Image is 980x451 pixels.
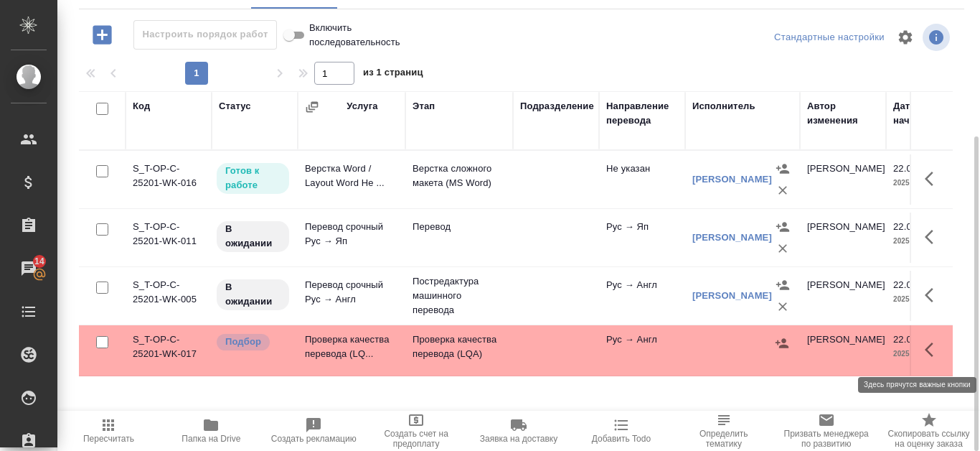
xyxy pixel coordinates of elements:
span: Включить последовательность [309,21,400,50]
td: S_T-OP-C-25201-WK-005 [126,271,212,321]
span: Заявка на доставку [480,434,557,444]
a: 14 [4,251,54,287]
p: Перевод [413,220,506,234]
div: Подразделение [520,99,594,113]
button: Папка на Drive [160,411,263,451]
p: 2025 [893,347,951,361]
td: Перевод срочный Рус → Яп [298,213,405,263]
span: Скопировать ссылку на оценку заказа [886,429,971,449]
div: Направление перевода [606,99,678,128]
div: Услуга [347,99,377,113]
p: Подбор [225,335,261,349]
span: Определить тематику [681,429,766,449]
button: Сгруппировать [305,100,319,114]
span: Пересчитать [83,434,134,444]
span: Настроить таблицу [888,20,923,55]
a: [PERSON_NAME] [692,232,772,243]
button: Здесь прячутся важные кнопки [916,220,951,254]
button: Удалить [772,180,793,201]
p: 2025 [893,234,951,248]
span: Призвать менеджера по развитию [783,429,869,449]
div: Можно подбирать исполнителей [215,333,291,352]
td: Не указан [599,154,685,205]
td: [PERSON_NAME] [800,271,886,321]
div: Код [133,99,150,113]
button: Скопировать ссылку на оценку заказа [877,411,980,451]
button: Здесь прячутся важные кнопки [916,162,951,196]
div: split button [771,27,888,49]
p: 22.09, [893,279,920,290]
span: Создать счет на предоплату [374,429,459,449]
td: S_T-OP-C-25201-WK-016 [126,154,212,205]
div: Исполнитель может приступить к работе [215,162,291,195]
button: Удалить [772,238,793,259]
div: Этап [413,99,435,113]
button: Призвать менеджера по развитию [775,411,877,451]
button: Пересчитать [57,411,160,451]
span: Посмотреть информацию [923,24,953,51]
td: [PERSON_NAME] [800,325,886,376]
p: Верстка сложного макета (MS Word) [413,162,506,190]
span: Создать рекламацию [271,434,357,444]
td: Перевод срочный Рус → Англ [298,271,405,321]
div: Автор изменения [807,99,879,128]
span: Папка на Drive [182,434,240,444]
button: Назначить [772,216,793,238]
p: В ожидании [225,222,281,251]
button: Здесь прячутся важные кнопки [916,278,951,312]
p: Готов к работе [225,164,281,192]
td: S_T-OP-C-25201-WK-011 [126,213,212,263]
a: [PERSON_NAME] [692,174,772,185]
div: Исполнитель назначен, приступать к работе пока рано [215,220,291,254]
div: Исполнитель назначен, приступать к работе пока рано [215,278,291,312]
p: Постредактура машинного перевода [413,274,506,317]
p: 22.09, [893,221,920,232]
button: Назначить [772,274,793,296]
td: Проверка качества перевода (LQ... [298,325,405,376]
p: 22.09, [893,334,920,345]
td: Рус → Англ [599,325,685,376]
button: Создать рекламацию [263,411,365,451]
td: Верстка Word / Layout Word Не ... [298,154,405,205]
td: Рус → Англ [599,271,685,321]
p: В ожидании [225,280,281,309]
button: Определить тематику [672,411,775,451]
div: Статус [219,99,251,113]
span: 14 [26,254,53,269]
div: Дата начала [893,99,951,128]
button: Удалить [772,296,793,317]
div: Исполнитель [692,99,755,113]
td: S_T-OP-C-25201-WK-017 [126,325,212,376]
a: [PERSON_NAME] [692,290,772,301]
p: 22.09, [893,163,920,174]
button: Добавить Todo [570,411,672,451]
p: 2025 [893,176,951,190]
button: Заявка на доставку [468,411,570,451]
span: из 1 страниц [363,64,423,85]
span: Добавить Todo [592,434,651,444]
button: Назначить [771,333,793,354]
button: Создать счет на предоплату [365,411,468,451]
td: Рус → Яп [599,213,685,263]
button: Добавить работу [83,20,122,50]
td: [PERSON_NAME] [800,154,886,205]
td: [PERSON_NAME] [800,213,886,263]
button: Назначить [772,158,793,180]
p: 2025 [893,292,951,307]
p: Проверка качества перевода (LQA) [413,333,506,361]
